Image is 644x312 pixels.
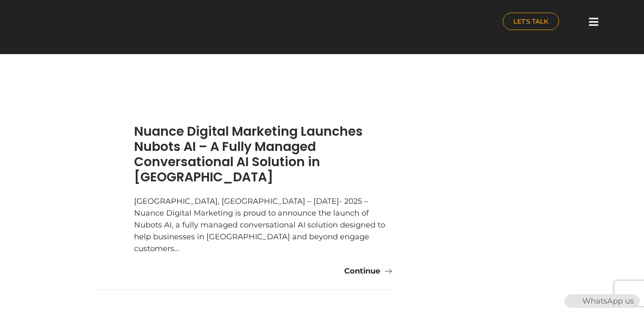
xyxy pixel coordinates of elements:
[565,294,640,308] div: WhatsApp us
[22,4,93,41] img: nuance-qatar_logo
[22,4,318,41] a: nuance-qatar_logo
[344,265,392,277] a: Continue
[503,13,559,30] a: LET'S TALK
[513,18,548,25] span: LET'S TALK
[134,122,363,186] a: Nuance Digital Marketing Launches Nubots AI – A Fully Managed Conversational AI Solution in [GEOG...
[134,195,392,255] div: [GEOGRAPHIC_DATA], [GEOGRAPHIC_DATA] – [DATE]- 2025 – Nuance Digital Marketing is proud to announ...
[565,296,640,306] a: WhatsAppWhatsApp us
[565,294,579,308] img: WhatsApp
